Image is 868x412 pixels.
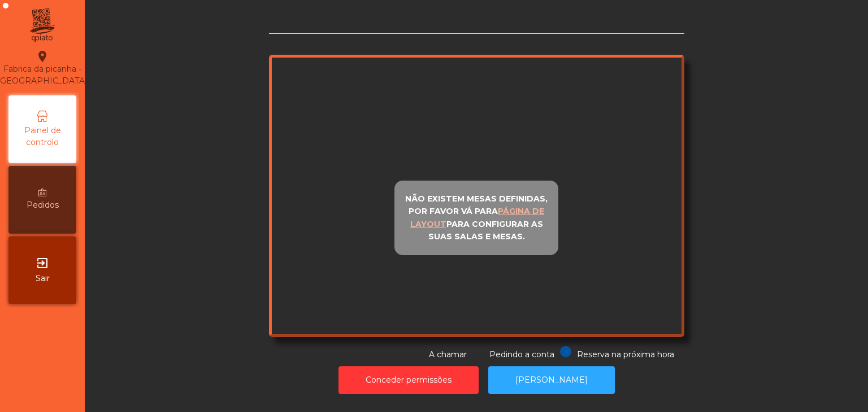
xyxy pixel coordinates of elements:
[429,349,467,360] span: A chamar
[577,349,674,360] span: Reserva na próxima hora
[400,192,553,243] p: Não existem mesas definidas, por favor vá para para configurar as suas salas e mesas.
[28,6,56,45] img: qpiato
[27,199,59,211] span: Pedidos
[36,256,49,270] i: exit_to_app
[36,50,49,63] i: location_on
[11,125,73,148] span: Painel de controlo
[410,206,545,229] u: página de layout
[338,366,479,394] button: Conceder permissões
[489,349,554,360] span: Pedindo a conta
[488,366,615,394] button: [PERSON_NAME]
[36,273,50,284] span: Sair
